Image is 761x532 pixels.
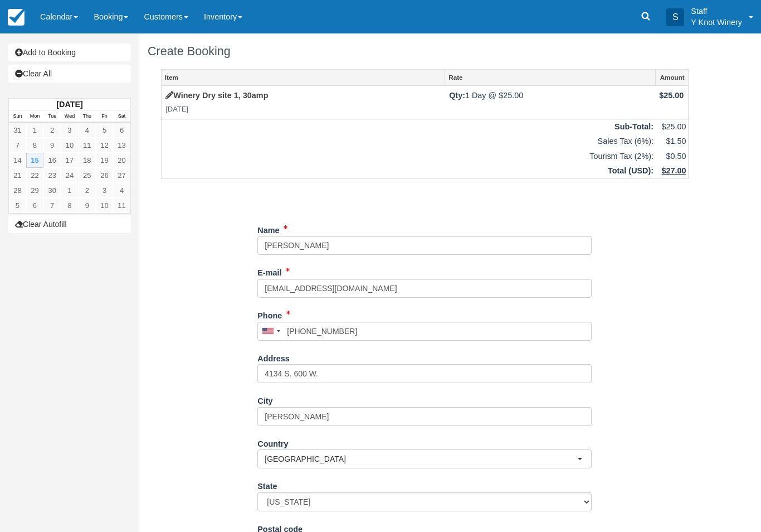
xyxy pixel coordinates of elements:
[655,86,688,119] td: $25.00
[79,198,96,213] a: 9
[257,221,279,236] label: Name
[631,166,648,175] span: USD
[265,453,577,465] span: [GEOGRAPHIC_DATA]
[655,149,688,164] td: $0.50
[79,123,96,138] a: 4
[257,434,288,450] label: Country
[113,110,130,123] th: Sat
[96,138,113,153] a: 12
[26,198,43,213] a: 6
[8,9,25,26] img: checkfront-main-nav-mini-logo.png
[96,123,113,138] a: 5
[113,138,130,153] a: 13
[96,183,113,198] a: 3
[43,168,61,183] a: 23
[257,263,281,279] label: E-mail
[61,110,78,123] th: Wed
[43,153,61,168] a: 16
[61,183,78,198] a: 1
[258,322,284,340] div: United States: +1
[8,65,131,83] a: Clear All
[257,477,277,492] label: State
[162,134,656,149] td: Sales Tax (6%):
[162,70,445,85] a: Item
[257,449,592,468] button: [GEOGRAPHIC_DATA]
[61,153,78,168] a: 17
[666,8,684,26] div: S
[691,17,742,28] p: Y Knot Winery
[148,45,702,58] h1: Create Booking
[96,110,113,123] th: Fri
[9,168,26,183] a: 21
[43,123,61,138] a: 2
[26,110,43,123] th: Mon
[162,149,656,164] td: Tourism Tax (2%):
[656,70,688,85] a: Amount
[257,306,282,322] label: Phone
[56,100,82,109] strong: [DATE]
[9,153,26,168] a: 14
[26,168,43,183] a: 22
[661,166,686,175] u: $27.00
[26,153,43,168] a: 15
[9,110,26,123] th: Sun
[26,138,43,153] a: 8
[79,138,96,153] a: 11
[655,119,688,134] td: $25.00
[9,123,26,138] a: 31
[61,138,78,153] a: 10
[43,198,61,213] a: 7
[113,168,130,183] a: 27
[96,153,113,168] a: 19
[43,183,61,198] a: 30
[8,215,131,233] button: Clear Autofill
[79,168,96,183] a: 25
[445,86,655,119] td: 1 Day @ $25.00
[113,153,130,168] a: 20
[61,123,78,138] a: 3
[257,391,272,407] label: City
[691,6,742,17] p: Staff
[113,198,130,213] a: 11
[9,138,26,153] a: 7
[165,104,441,115] em: [DATE]
[96,198,113,213] a: 10
[608,166,653,175] strong: Total ( ):
[113,183,130,198] a: 4
[61,198,78,213] a: 8
[113,123,130,138] a: 6
[9,183,26,198] a: 28
[26,123,43,138] a: 1
[26,183,43,198] a: 29
[257,349,290,365] label: Address
[61,168,78,183] a: 24
[96,168,113,183] a: 26
[8,43,131,61] a: Add to Booking
[43,110,61,123] th: Tue
[655,134,688,149] td: $1.50
[79,153,96,168] a: 18
[79,110,96,123] th: Thu
[614,122,653,131] strong: Sub-Total:
[79,183,96,198] a: 2
[165,91,268,100] a: Winery Dry site 1, 30amp
[449,91,465,100] strong: Qty
[43,138,61,153] a: 9
[9,198,26,213] a: 5
[445,70,655,85] a: Rate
